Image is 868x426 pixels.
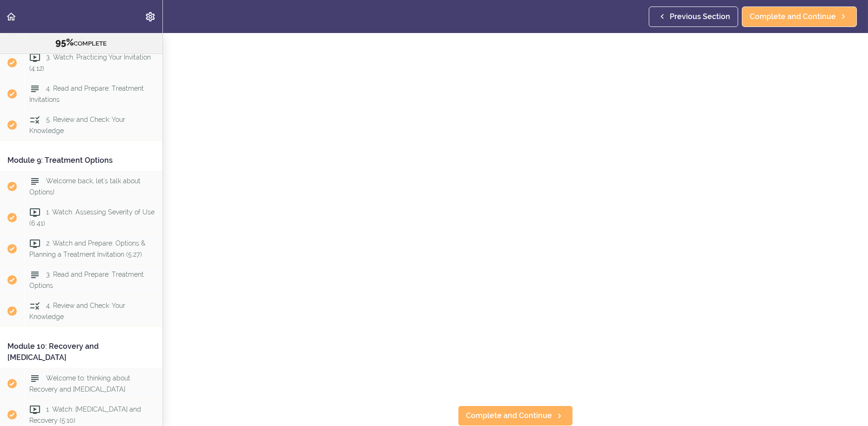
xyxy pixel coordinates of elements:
[458,406,573,426] a: Complete and Continue
[12,37,151,49] div: COMPLETE
[29,116,125,134] span: 5. Review and Check: Your Knowledge
[670,11,730,22] span: Previous Section
[29,54,151,72] span: 3. Watch: Practicing Your Invitation (4:12)
[29,271,144,289] span: 3. Read and Prepare: Treatment Options
[29,406,141,424] span: 1. Watch: [MEDICAL_DATA] and Recovery (5:10)
[750,11,836,22] span: Complete and Continue
[29,240,145,258] span: 2. Watch and Prepare: Options & Planning a Treatment Invitation (5:27)
[29,302,125,320] span: 4. Review and Check: Your Knowledge
[649,7,738,27] a: Previous Section
[742,7,857,27] a: Complete and Continue
[56,37,74,48] span: 95%
[29,208,155,226] span: 1. Watch: Assessing Severity of Use (6:41)
[29,177,141,195] span: Welcome back, let's talk about Options!
[182,15,849,391] iframe: Video Player
[145,11,156,22] svg: Settings Menu
[29,374,130,393] span: Welcome to: thinking about Recovery and [MEDICAL_DATA]
[466,410,552,421] span: Complete and Continue
[29,85,144,103] span: 4. Read and Prepare: Treatment Invitations
[6,11,17,22] svg: Back to course curriculum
